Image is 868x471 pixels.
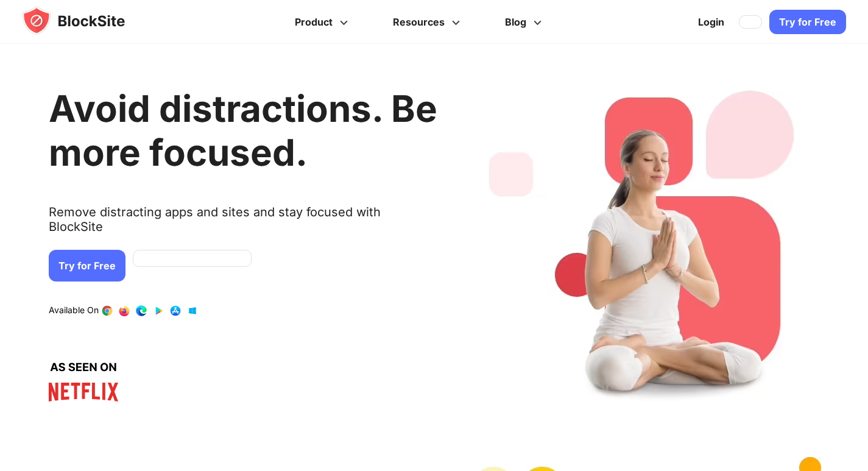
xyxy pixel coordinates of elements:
img: blocksite-icon.5d769676.svg [22,6,149,35]
text: Remove distracting apps and sites and stay focused with BlockSite [49,205,437,244]
text: Available On [49,305,99,317]
a: Try for Free [49,250,125,282]
h1: Avoid distractions. Be more focused. [49,87,437,174]
a: Try for Free [769,10,846,34]
a: Login [691,7,732,37]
